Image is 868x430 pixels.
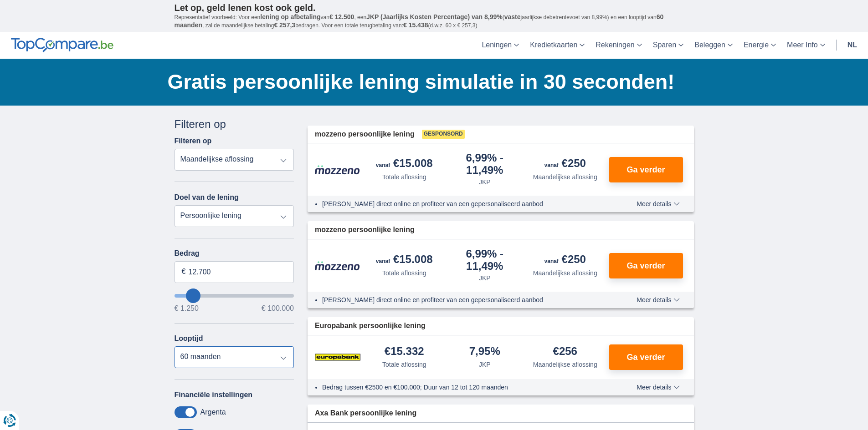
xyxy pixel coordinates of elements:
[382,268,426,278] div: Totale aflossing
[175,193,239,202] label: Doel van de lening
[609,253,683,278] button: Ga verder
[376,254,433,267] div: €15.008
[260,13,320,20] span: lening op afbetaling
[322,199,603,208] li: [PERSON_NAME] direct online en profiteer van een gepersonaliseerd aanbod
[476,32,524,59] a: Leningen
[533,360,597,369] div: Maandelijkse aflossing
[544,254,586,267] div: €250
[385,346,424,358] div: €15.332
[630,200,686,207] button: Meer details
[315,346,360,369] img: product.pl.alt Europabank
[544,158,586,171] div: €250
[524,32,590,59] a: Kredietkaarten
[738,32,781,59] a: Energie
[175,334,203,343] label: Looptijd
[366,13,503,20] span: JKP (Jaarlijks Kosten Percentage) van 8,99%
[553,346,577,358] div: €256
[175,13,694,30] p: Representatief voorbeeld: Voor een van , een ( jaarlijkse debetrentevoet van 8,99%) en een loopti...
[315,261,360,271] img: product.pl.alt Mozzeno
[11,38,113,52] img: TopCompare
[781,32,831,59] a: Meer Info
[168,68,694,96] h1: Gratis persoonlijke lening simulatie in 30 seconden!
[200,408,226,416] label: Argenta
[262,305,294,312] span: € 100.000
[637,201,679,207] span: Meer details
[403,21,428,29] span: € 15.438
[175,137,212,145] label: Filteren op
[627,262,665,270] span: Ga verder
[504,13,521,20] span: vaste
[609,344,683,370] button: Ga verder
[533,172,597,182] div: Maandelijkse aflossing
[689,32,738,59] a: Beleggen
[479,177,491,187] div: JKP
[627,353,665,361] span: Ga verder
[175,391,253,399] label: Financiële instellingen
[647,32,689,59] a: Sparen
[609,157,683,182] button: Ga verder
[315,129,415,140] span: mozzeno persoonlijke lening
[175,13,664,29] span: 60 maanden
[842,32,863,59] a: nl
[175,2,694,13] p: Let op, geld lenen kost ook geld.
[315,408,416,419] span: Axa Bank persoonlijke lening
[627,166,665,174] span: Ga verder
[469,346,500,358] div: 7,95%
[382,172,426,182] div: Totale aflossing
[175,249,294,258] label: Bedrag
[315,321,426,331] span: Europabank persoonlijke lening
[175,305,199,312] span: € 1.250
[322,295,603,304] li: [PERSON_NAME] direct online en profiteer van een gepersonaliseerd aanbod
[533,268,597,278] div: Maandelijkse aflossing
[479,273,491,283] div: JKP
[315,165,360,175] img: product.pl.alt Mozzeno
[175,116,294,132] div: Filteren op
[175,294,294,298] input: wantToBorrow
[182,267,186,277] span: €
[479,360,491,369] div: JKP
[637,384,679,390] span: Meer details
[630,296,686,304] button: Meer details
[315,225,415,235] span: mozzeno persoonlijke lening
[637,297,679,303] span: Meer details
[448,248,522,272] div: 6,99%
[329,13,354,20] span: € 12.500
[590,32,647,59] a: Rekeningen
[382,360,426,369] div: Totale aflossing
[448,152,522,176] div: 6,99%
[422,130,465,139] span: Gesponsord
[376,158,433,171] div: €15.008
[630,384,686,391] button: Meer details
[274,21,295,29] span: € 257,3
[322,383,603,392] li: Bedrag tussen €2500 en €100.000; Duur van 12 tot 120 maanden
